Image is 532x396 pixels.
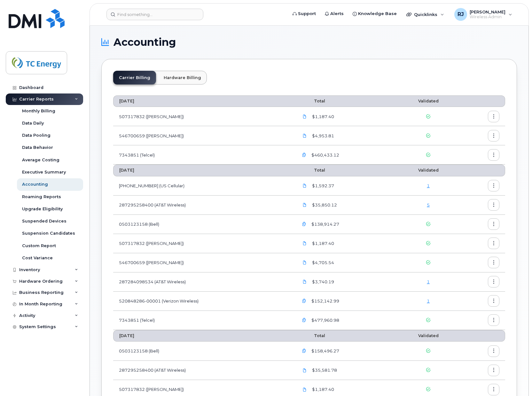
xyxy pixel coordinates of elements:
[311,240,334,246] span: $1,187.40
[299,99,325,103] span: Total
[113,165,293,176] th: [DATE]
[310,317,339,323] span: $477,960.98
[113,126,293,145] td: 546700659 ([PERSON_NAME])
[299,180,311,191] a: US Cellular 920835974 09082025 Inv 0754797276.pdf
[310,348,339,354] span: $158,496.27
[427,202,430,207] a: 5
[299,257,311,268] a: TCEnergy.Rogers-Sep08_2025-3048099795.pdf
[113,311,293,330] td: 7343851 (Telcel)
[397,95,460,107] th: Validated
[504,368,527,391] iframe: Messenger Launcher
[311,260,334,266] span: $4,705.54
[427,183,430,188] a: 1
[113,361,293,380] td: 287295258400 (AT&T Wireless)
[113,253,293,272] td: 546700659 ([PERSON_NAME])
[113,95,293,107] th: [DATE]
[299,238,311,249] a: TCEnergy.Rogers-Sep08_2025-3048099808.pdf
[310,298,339,304] span: $152,142.99
[299,130,311,141] a: TCEnergy.Rogers-Oct08_2025-3072574531.pdf
[299,333,325,338] span: Total
[113,176,293,196] td: [PHONE_NUMBER] (US Cellular)
[427,279,430,284] a: 1
[113,196,293,215] td: 287295258400 (AT&T Wireless)
[113,107,293,126] td: 507317832 ([PERSON_NAME])
[427,298,430,303] a: 1
[311,114,334,120] span: $1,187.40
[113,342,293,361] td: 0503123158 (Bell)
[310,221,339,227] span: $138,914.27
[299,384,311,395] a: TCEnergy.Rogers-Aug08_2025-3033178787.pdf
[113,215,293,234] td: 0503123158 (Bell)
[113,272,293,292] td: 287284098534 (AT&T Wireless)
[113,145,293,165] td: 7343851 (Telcel)
[299,276,311,287] a: TCEnergy.287284098534_20250901_F.pdf
[299,199,311,211] a: TCEnergy.287295258400_20250911_F.pdf
[311,202,337,208] span: $35,850.12
[397,165,460,176] th: Validated
[311,133,334,139] span: $4,953.81
[299,111,311,122] a: TCEnergy.Rogers-Oct08_2025-3072574594.pdf
[311,367,337,373] span: $35,581.78
[311,183,334,189] span: $1,592.37
[311,386,334,392] span: $1,187.40
[310,152,339,158] span: $460,433.12
[113,330,293,342] th: [DATE]
[397,330,460,342] th: Validated
[311,279,334,285] span: $3,740.19
[158,71,207,85] a: Hardware Billing
[299,365,311,376] a: TCEnergy.287295258400_20250811_F.pdf
[113,234,293,253] td: 507317832 ([PERSON_NAME])
[113,37,176,47] span: Accounting
[113,292,293,311] td: 520848286-00001 (Verizon Wireless)
[299,168,325,173] span: Total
